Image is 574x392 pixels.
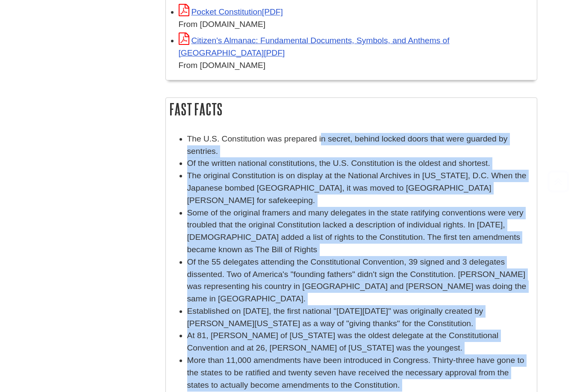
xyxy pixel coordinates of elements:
[166,98,537,121] h2: Fast Facts
[187,256,533,305] li: Of the 55 delegates attending the Constitutional Convention, 39 signed and 3 delegates dissented....
[187,330,533,354] li: At 81, [PERSON_NAME] of [US_STATE] was the oldest delegate at the Constitutional Convention and a...
[179,59,533,72] div: From [DOMAIN_NAME]
[179,18,533,31] div: From [DOMAIN_NAME]
[187,305,533,330] li: Established on [DATE], the first national "[DATE][DATE]" was originally created by [PERSON_NAME][...
[187,133,533,158] li: The U.S. Constitution was prepared in secret, behind locked doors that were guarded by sentries.
[187,170,533,206] li: The original Constitution is on display at the National Archives in [US_STATE], D.C. When the Jap...
[187,157,533,170] li: Of the written national constitutions, the U.S. Constitution is the oldest and shortest.
[187,354,533,391] li: More than 11,000 amendments have been introduced in Congress. Thirty-three have gone to the state...
[545,176,572,187] a: Back to Top
[179,7,283,16] a: Link opens in new window
[187,207,533,256] li: Some of the original framers and many delegates in the state ratifying conventions were very trou...
[179,36,450,57] a: Link opens in new window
